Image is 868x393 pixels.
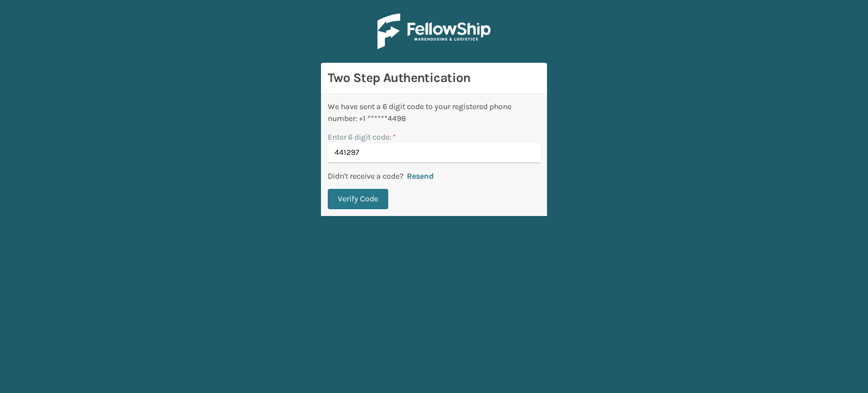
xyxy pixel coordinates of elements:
[328,189,388,209] button: Verify Code
[377,14,491,49] img: Logo
[328,101,540,124] div: We have sent a 6 digit code to your registered phone number: +1 ******4498
[328,170,403,182] p: Didn't receive a code?
[403,171,437,182] button: Resend
[328,131,396,143] label: Enter 6 digit code:
[328,70,540,87] h3: Two Step Authentication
